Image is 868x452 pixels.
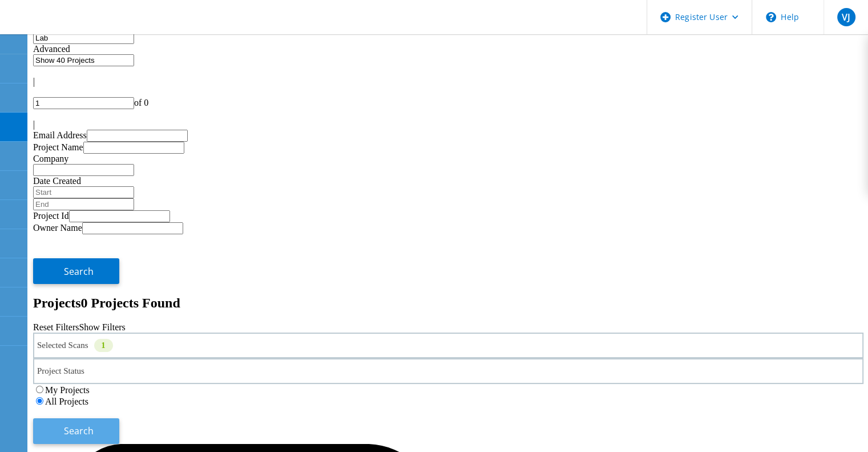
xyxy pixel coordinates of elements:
span: of 0 [134,98,148,107]
input: Start [33,186,134,198]
b: Projects [33,295,81,310]
a: Reset Filters [33,322,79,332]
span: VJ [842,13,850,22]
div: 1 [94,339,113,352]
input: End [33,198,134,210]
span: Search [64,265,94,278]
svg: \n [766,12,776,22]
button: Search [33,418,119,444]
div: Selected Scans [33,333,863,358]
label: Project Id [33,211,69,221]
div: Project Status [33,358,863,384]
a: Live Optics Dashboard [11,22,134,32]
label: My Projects [45,385,90,395]
div: | [33,77,863,87]
label: Date Created [33,176,81,186]
a: Show Filters [79,322,125,332]
span: Search [64,425,94,437]
button: Search [33,258,119,284]
label: Owner Name [33,223,82,233]
label: Company [33,154,68,163]
label: Project Name [33,142,83,152]
div: | [33,119,863,130]
span: 0 Projects Found [81,295,180,310]
span: Advanced [33,44,70,54]
label: Email Address [33,130,87,140]
input: Search projects by name, owner, ID, company, etc [33,32,134,44]
label: All Projects [45,397,88,406]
